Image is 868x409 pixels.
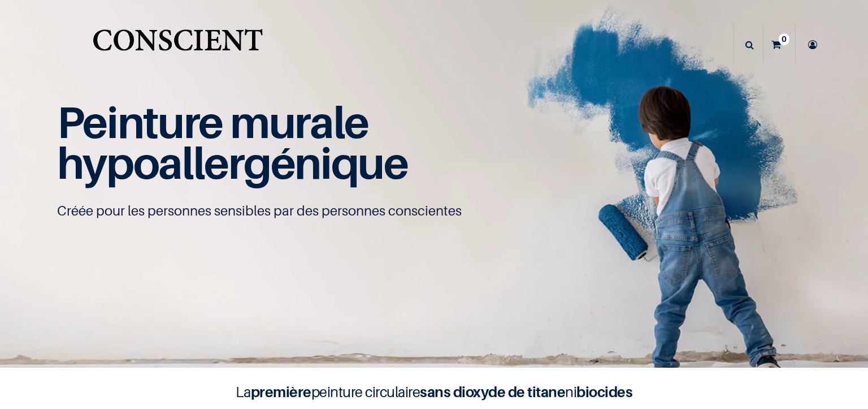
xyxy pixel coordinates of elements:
[57,202,811,220] p: Créée pour les personnes sensibles par des personnes conscientes
[90,23,265,67] img: Conscient
[251,383,311,401] b: première
[90,23,265,67] a: Logo of Conscient
[208,381,660,403] h4: La peinture circulaire ni
[420,383,565,401] b: sans dioxyde de titane
[57,96,368,148] span: Peinture murale
[57,136,408,189] span: hypoallergénique
[763,25,795,64] a: 0
[779,33,789,45] sup: 0
[576,383,632,401] b: biocides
